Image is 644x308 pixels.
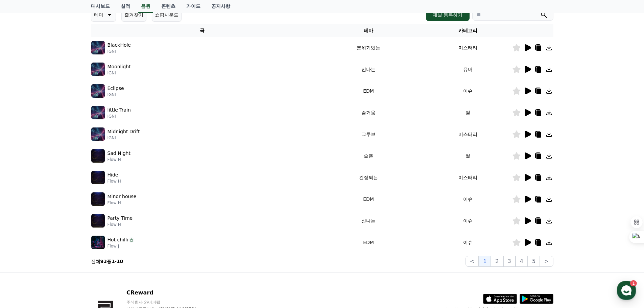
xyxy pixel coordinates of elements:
[108,70,131,76] p: IGNI
[108,135,140,141] p: IGNI
[91,41,105,54] img: music
[313,232,423,253] td: EDM
[424,80,512,102] td: 이슈
[91,149,105,163] img: music
[108,243,134,249] p: Flow J
[108,157,130,162] p: Flow H
[528,256,540,267] button: 5
[108,63,131,70] p: Moonlight
[91,127,105,141] img: music
[108,42,131,49] p: BlackHole
[424,167,512,188] td: 미스터리
[87,214,130,231] a: 설정
[91,106,105,119] img: music
[152,8,182,22] button: 쇼핑사운드
[91,171,105,184] img: music
[313,24,423,37] th: 테마
[91,214,105,228] img: music
[424,24,512,37] th: 카테고리
[108,222,133,227] p: Flow H
[313,167,423,188] td: 긴장되는
[108,150,130,157] p: Sad Night
[126,300,209,305] p: 주식회사 와이피랩
[117,259,123,264] strong: 10
[466,256,479,267] button: <
[424,232,512,253] td: 이슈
[91,84,105,98] img: music
[94,10,103,20] p: 테마
[313,80,423,102] td: EDM
[313,102,423,123] td: 즐거움
[313,188,423,210] td: EDM
[424,210,512,232] td: 이슈
[104,224,113,230] span: 설정
[424,188,512,210] td: 이슈
[424,123,512,145] td: 미스터리
[112,259,115,264] strong: 1
[108,106,131,114] p: little Train
[491,256,503,267] button: 2
[108,114,131,119] p: IGNI
[516,256,528,267] button: 4
[424,37,512,58] td: 미스터리
[424,145,512,167] td: 썰
[108,193,137,200] p: Minor house
[2,214,45,231] a: 홈
[91,192,105,206] img: music
[313,210,423,232] td: 신나는
[69,214,71,219] span: 1
[62,225,70,230] span: 대화
[313,123,423,145] td: 그루브
[91,63,105,76] img: music
[108,179,121,184] p: Flow H
[108,215,133,222] p: Party Time
[108,128,140,135] p: Midnight Drift
[121,8,146,22] button: 즐겨찾기
[108,171,118,179] p: Hide
[91,258,123,265] p: 전체 중 -
[313,58,423,80] td: 신나는
[21,224,25,230] span: 홈
[108,236,128,243] p: Hot chilli
[313,145,423,167] td: 슬픈
[313,37,423,58] td: 분위기있는
[503,256,516,267] button: 3
[91,8,116,22] button: 테마
[424,102,512,123] td: 썰
[424,58,512,80] td: 유머
[91,24,314,37] th: 곡
[108,49,131,54] p: IGNI
[540,256,553,267] button: >
[108,200,137,206] p: Flow H
[426,9,469,21] button: 채널 등록하기
[45,214,87,231] a: 1대화
[479,256,491,267] button: 1
[91,236,105,249] img: music
[108,92,124,97] p: IGNI
[126,289,209,297] p: CReward
[100,259,107,264] strong: 93
[108,85,124,92] p: Eclipse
